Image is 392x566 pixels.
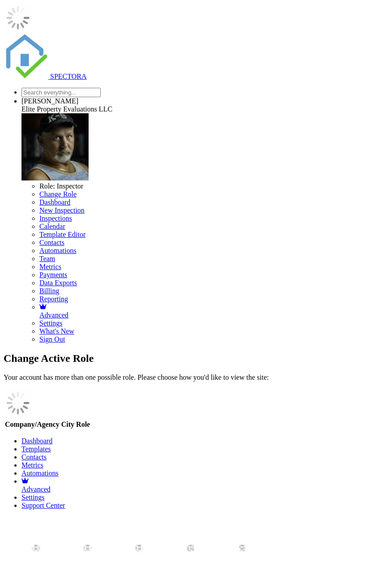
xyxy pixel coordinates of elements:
div: Elite Property Evaluations LLC [21,105,388,113]
a: Billing [39,287,59,295]
a: Metrics [21,461,388,469]
a: Payments [39,271,67,279]
a: Change Role [39,190,77,198]
a: Settings [21,493,388,502]
a: Data Exports [39,279,77,287]
img: blurred.jpg [21,113,89,180]
div: [PERSON_NAME] [21,97,388,105]
span: Role: Inspector [39,182,83,190]
a: Support Center [21,502,388,510]
a: Advanced [39,303,388,319]
img: The Best Home Inspection Software - Spectora [4,34,48,79]
a: Inspections [39,214,72,222]
a: Automations [39,247,77,254]
p: Your account has more than one possible role. Please choose how you'd like to view the site: [4,373,388,382]
input: Search everything... [21,88,101,97]
a: Calendar [39,223,65,230]
th: City [61,420,75,429]
h2: Change Active Role [4,352,388,364]
a: Team [39,255,55,262]
a: Metrics [39,263,61,270]
a: Advanced [21,477,388,493]
a: Settings [39,319,63,327]
a: New Inspection [39,206,85,214]
a: Automations (Basic) [21,469,388,477]
img: loading-93afd81d04378562ca97960a6d0abf470c8f8241ccf6a1b4da771bf876922d1b.gif [4,4,32,32]
img: loading-93afd81d04378562ca97960a6d0abf470c8f8241ccf6a1b4da771bf876922d1b.gif [4,389,32,417]
div: Automations [21,469,388,477]
a: Templates [21,445,388,453]
th: Role [76,420,90,429]
a: Contacts [21,453,388,461]
a: Sign Out [39,335,65,343]
a: Dashboard [21,437,388,445]
a: Dashboard [39,198,70,206]
span: SPECTORA [50,73,87,80]
th: Company/Agency [4,420,60,429]
div: Advanced [21,485,388,493]
a: Template Editor [39,231,85,238]
a: Contacts [39,239,64,246]
a: SPECTORA [4,73,87,80]
a: What's New [39,327,74,335]
a: Reporting [39,295,68,303]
